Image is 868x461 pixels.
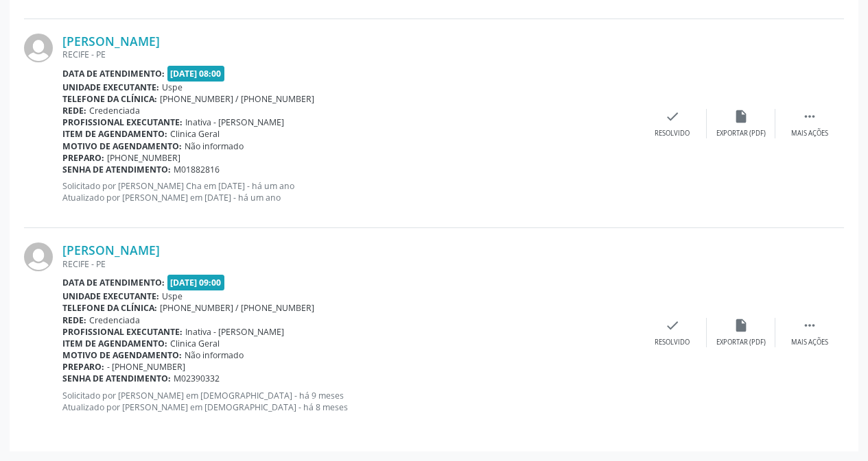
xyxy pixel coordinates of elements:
[62,277,165,288] b: Data de atendimento:
[62,338,167,349] b: Item de agendamento:
[62,164,171,175] b: Senha de atendimento:
[62,34,160,49] a: [PERSON_NAME]
[62,258,638,270] div: RECIFE - PE
[62,349,182,361] b: Motivo de agendamento:
[62,242,160,258] a: [PERSON_NAME]
[162,82,183,93] span: Uspe
[716,129,766,138] div: Exportar (PDF)
[62,140,182,152] b: Motivo de agendamento:
[62,390,638,413] p: Solicitado por [PERSON_NAME] em [DEMOGRAPHIC_DATA] - há 9 meses Atualizado por [PERSON_NAME] em [...
[185,349,244,361] span: Não informado
[160,302,314,314] span: [PHONE_NUMBER] / [PHONE_NUMBER]
[170,128,220,140] span: Clinica Geral
[89,105,140,116] span: Credenciada
[62,302,157,314] b: Telefone da clínica:
[665,109,680,124] i: check
[62,361,104,373] b: Preparo:
[24,242,53,271] img: img
[62,49,638,60] div: RECIFE - PE
[62,180,638,203] p: Solicitado por [PERSON_NAME] Cha em [DATE] - há um ano Atualizado por [PERSON_NAME] em [DATE] - h...
[170,338,220,349] span: Clinica Geral
[62,152,104,164] b: Preparo:
[734,109,749,124] i: insert_drive_file
[802,109,817,124] i: 
[62,290,159,302] b: Unidade executante:
[185,326,284,338] span: Inativa - [PERSON_NAME]
[62,116,183,128] b: Profissional executante:
[174,164,220,175] span: M01882816
[665,318,680,333] i: check
[62,373,171,384] b: Senha de atendimento:
[160,93,314,105] span: [PHONE_NUMBER] / [PHONE_NUMBER]
[802,318,817,333] i: 
[185,140,244,152] span: Não informado
[62,82,159,93] b: Unidade executante:
[62,93,157,105] b: Telefone da clínica:
[89,314,140,326] span: Credenciada
[62,68,165,79] b: Data de atendimento:
[162,290,183,302] span: Uspe
[107,361,185,373] span: - [PHONE_NUMBER]
[174,373,220,384] span: M02390332
[655,338,690,347] div: Resolvido
[107,152,180,164] span: [PHONE_NUMBER]
[185,116,284,128] span: Inativa - [PERSON_NAME]
[62,128,167,140] b: Item de agendamento:
[791,129,828,138] div: Mais ações
[716,338,766,347] div: Exportar (PDF)
[655,129,690,138] div: Resolvido
[734,318,749,333] i: insert_drive_file
[167,66,225,82] span: [DATE] 08:00
[791,338,828,347] div: Mais ações
[62,314,86,326] b: Rede:
[167,275,225,290] span: [DATE] 09:00
[62,105,86,116] b: Rede:
[24,34,53,62] img: img
[62,326,183,338] b: Profissional executante:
